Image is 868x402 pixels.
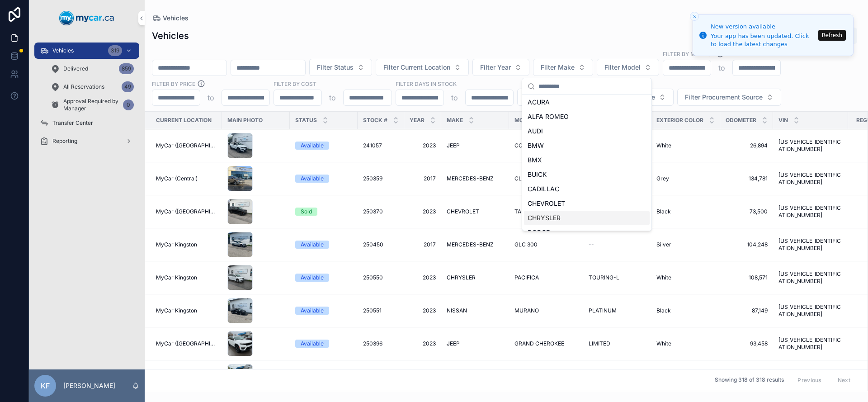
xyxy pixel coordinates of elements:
a: 73,500 [726,208,768,215]
span: MyCar ([GEOGRAPHIC_DATA]) [156,142,217,149]
a: Vehicles319 [34,43,139,59]
a: 250370 [363,208,399,215]
span: Vehicles [52,47,74,54]
a: TAHOE [514,208,578,215]
span: AUDI [528,127,543,136]
a: 2023 [410,208,436,215]
span: Stock # [363,117,387,124]
span: JEEP [447,142,460,149]
a: [US_VEHICLE_IDENTIFICATION_NUMBER] [778,237,843,252]
span: CLA 250 [514,175,537,182]
a: Available [295,340,352,348]
span: MERCEDES-BENZ [447,241,494,248]
a: 26,894 [726,142,768,149]
span: COMPASS [514,142,542,149]
a: 250359 [363,175,399,182]
span: MyCar ([GEOGRAPHIC_DATA]) [156,340,217,347]
a: 2023 [410,307,436,314]
a: White [656,274,715,281]
span: [US_VEHICLE_IDENTIFICATION_NUMBER] [778,303,843,318]
span: Status [295,117,317,124]
div: Suggestions [522,95,651,231]
span: Showing 318 of 318 results [715,377,784,384]
span: Exterior Color [656,117,703,124]
span: 134,781 [726,175,768,182]
a: Black [656,208,715,215]
span: LIMITED [589,340,610,347]
span: 250396 [363,340,382,347]
p: to [451,92,458,103]
span: 87,149 [726,307,768,314]
a: Silver [656,241,715,248]
a: JEEP [447,340,504,347]
span: Approval Required by Manager [63,98,119,112]
a: [US_VEHICLE_IDENTIFICATION_NUMBER] [778,270,843,285]
span: 250450 [363,241,383,248]
a: 104,248 [726,241,768,248]
a: MyCar Kingston [156,274,217,281]
span: White [656,340,671,347]
span: 241057 [363,142,382,149]
span: -- [589,241,594,248]
p: [PERSON_NAME] [63,381,115,390]
span: BMX [528,156,542,165]
div: 49 [122,81,134,92]
span: Transfer Center [52,119,93,127]
span: VIN [778,117,788,124]
span: Odometer [726,117,756,124]
a: 2023 [410,274,436,281]
button: Select Button [309,59,372,76]
a: LIMITED [589,340,646,347]
span: White [656,274,671,281]
span: PACIFICA [514,274,539,281]
a: 2017 [410,241,436,248]
a: TOURING-L [589,274,646,281]
h1: Vehicles [152,29,189,42]
span: TAHOE [514,208,533,215]
a: PLATINUM [589,307,646,314]
a: Available [295,274,352,282]
span: CHRYSLER [528,213,561,222]
span: 2017 [410,175,436,182]
a: MyCar ([GEOGRAPHIC_DATA]) [156,208,217,215]
span: Filter Status [317,63,354,72]
a: 93,458 [726,340,768,347]
span: Model [514,117,534,124]
span: Make [447,117,463,124]
span: CHEVROLET [528,199,565,208]
span: ALFA ROMEO [528,112,569,121]
a: [US_VEHICLE_IDENTIFICATION_NUMBER] [778,138,843,153]
button: Select Button [677,89,781,106]
p: to [208,92,214,103]
span: MERCEDES-BENZ [447,175,494,182]
a: MERCEDES-BENZ [447,241,504,248]
a: 108,571 [726,274,768,281]
a: Transfer Center [34,115,139,131]
div: Available [301,175,324,183]
a: Sold [295,208,352,216]
a: [US_VEHICLE_IDENTIFICATION_NUMBER] [778,204,843,219]
span: PLATINUM [589,307,617,314]
div: Available [301,241,324,249]
a: Available [295,307,352,315]
span: 250359 [363,175,382,182]
span: CADILLAC [528,184,559,194]
a: PACIFICA [514,274,578,281]
span: 250550 [363,274,383,281]
span: BUICK [528,170,547,179]
a: Available [295,142,352,150]
span: Filter Year [480,63,511,72]
span: Year [410,117,425,124]
span: 250551 [363,307,382,314]
a: 241057 [363,142,399,149]
span: Reporting [52,137,77,145]
a: -- [589,241,646,248]
div: Available [301,340,324,348]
